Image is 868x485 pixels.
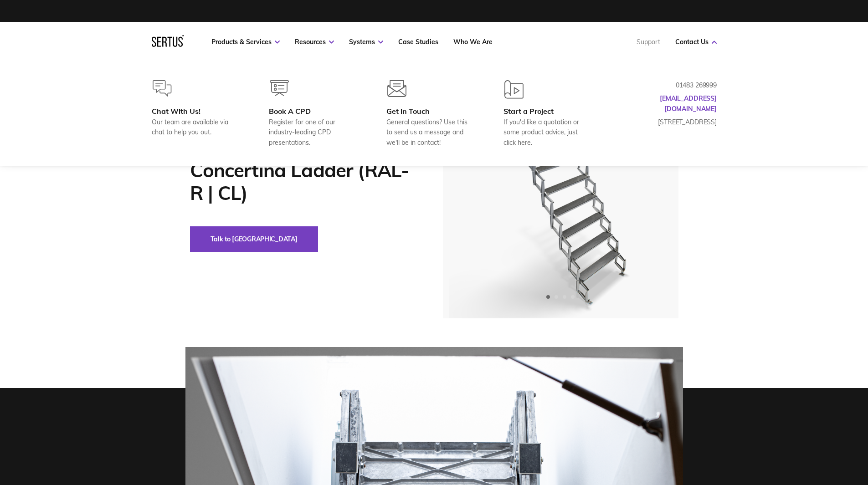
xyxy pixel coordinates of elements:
p: 01483 269999 [626,80,717,90]
a: Start a ProjectIf you'd like a quotation or some product advice, just click here. [503,80,591,148]
div: Previous slide [464,186,486,208]
a: Chat With Us!Our team are available via chat to help you out. [152,80,240,148]
p: [STREET_ADDRESS] [626,117,717,127]
div: Book A CPD [269,107,357,116]
a: Book A CPDRegister for one of our industry-leading CPD presentations. [269,80,357,148]
a: Support [637,38,660,46]
div: Next slide [635,186,657,208]
div: Start a Project [503,107,591,116]
a: Case Studies [398,38,438,46]
div: Our team are available via chat to help you out. [152,117,240,138]
span: Go to slide 3 [563,295,566,299]
div: General questions? Use this to send us a message and we'll be in contact! [386,117,474,148]
div: Get in Touch [386,107,474,116]
span: Go to slide 4 [571,295,575,299]
a: Contact Us [675,38,717,46]
div: If you'd like a quotation or some product advice, just click here. [503,117,591,148]
a: Systems [349,38,383,46]
div: Register for one of our industry-leading CPD presentations. [269,117,357,148]
a: Get in TouchGeneral questions? Use this to send us a message and we'll be in contact! [386,80,474,148]
span: Go to slide 2 [555,295,558,299]
a: Products & Services [211,38,280,46]
a: [EMAIL_ADDRESS][DOMAIN_NAME] [660,94,717,112]
button: Talk to [GEOGRAPHIC_DATA] [190,226,318,252]
a: Who We Are [453,38,493,46]
div: Chat With Us! [152,107,240,116]
h1: Concertina Ladder (RAL-R | CL) [190,159,416,204]
a: Resources [295,38,334,46]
